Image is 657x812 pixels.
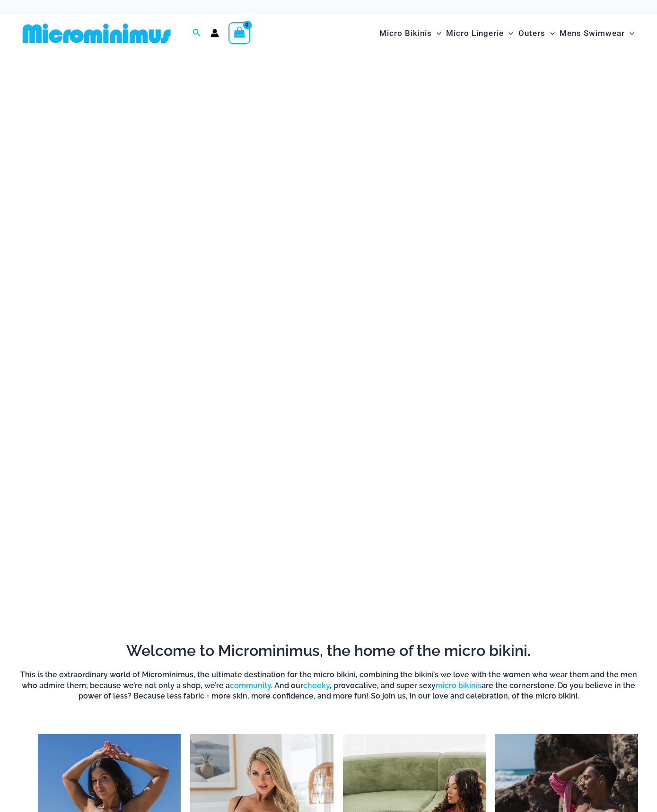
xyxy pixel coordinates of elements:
[19,670,638,701] h6: This is the extraordinary world of Microminimus, the ultimate destination for the micro bikini, c...
[303,681,330,690] a: cheeky
[19,641,638,661] h2: Welcome to Microminimus, the home of the micro bikini.
[545,21,555,45] span: Menu Toggle
[193,27,201,39] a: Search icon link
[557,19,637,48] a: Mens SwimwearMenu ToggleMenu Toggle
[379,21,432,45] span: Micro Bikinis
[228,22,250,44] a: View Shopping Cart, empty
[230,681,271,690] a: community
[504,21,513,45] span: Menu Toggle
[516,19,557,48] a: OutersMenu ToggleMenu Toggle
[625,21,634,45] span: Menu Toggle
[210,29,219,37] a: Account icon link
[560,21,625,45] span: Mens Swimwear
[376,17,638,49] nav: Site Navigation
[444,19,516,48] a: Micro LingerieMenu ToggleMenu Toggle
[432,21,441,45] span: Menu Toggle
[436,681,482,690] a: micro bikinis
[19,23,175,44] img: MM SHOP LOGO FLAT
[446,21,504,45] span: Micro Lingerie
[518,21,545,45] span: Outers
[377,19,444,48] a: Micro BikinisMenu ToggleMenu Toggle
